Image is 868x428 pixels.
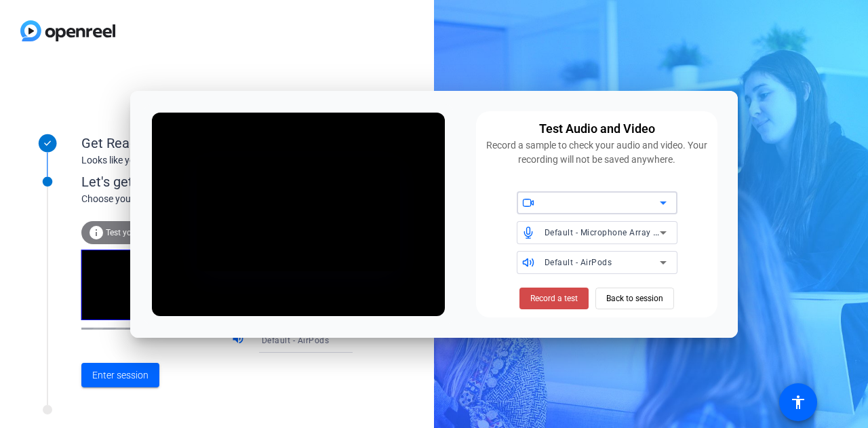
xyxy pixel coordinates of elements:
[530,292,578,305] span: Record a test
[790,394,806,410] mat-icon: accessibility
[545,258,612,267] span: Default - AirPods
[81,153,353,168] div: Looks like you've been invited to join
[231,332,248,348] mat-icon: volume_up
[81,172,380,192] div: Let's get connected.
[81,133,353,153] div: Get Ready!
[519,288,589,309] button: Record a test
[88,225,104,241] mat-icon: info
[484,138,709,167] div: Record a sample to check your audio and video. Your recording will not be saved anywhere.
[539,119,655,138] div: Test Audio and Video
[262,336,330,345] span: Default - AirPods
[595,288,674,309] button: Back to session
[92,368,149,383] span: Enter session
[81,192,380,206] div: Choose your settings
[106,228,200,237] span: Test your audio and video
[606,286,663,311] span: Back to session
